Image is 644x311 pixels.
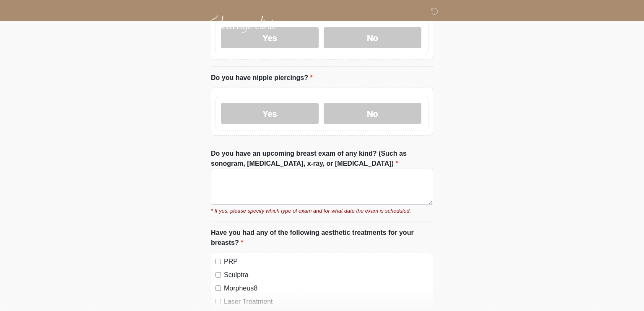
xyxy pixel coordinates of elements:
[211,73,313,83] label: Do you have nipple piercings?
[203,6,284,46] img: Cleavage Clinic Logo
[224,297,428,307] label: Laser Treatment
[224,283,428,293] label: Morpheus8
[216,299,221,304] input: Laser Treatment
[216,272,221,278] input: Sculptra
[224,270,428,280] label: Sculptra
[221,103,319,124] label: Yes
[216,285,221,291] input: Morpheus8
[224,257,428,267] label: PRP
[211,228,433,248] label: Have you had any of the following aesthetic treatments for your breasts?
[216,259,221,264] input: PRP
[211,149,433,169] label: Do you have an upcoming breast exam of any kind? (Such as sonogram, [MEDICAL_DATA], x-ray, or [ME...
[324,103,421,124] label: No
[211,207,433,215] small: * If yes, please specify which type of exam and for what date the exam is scheduled.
